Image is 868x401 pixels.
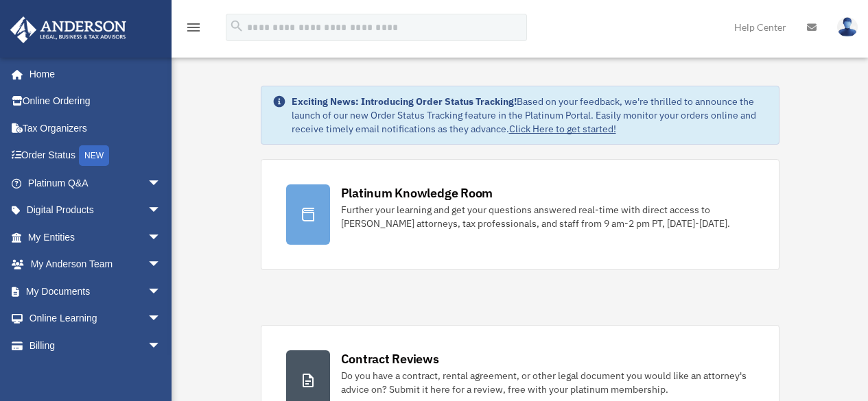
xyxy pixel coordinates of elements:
[341,203,754,230] div: Further your learning and get your questions answered real-time with direct access to [PERSON_NAM...
[10,278,182,305] a: My Documentsarrow_drop_down
[148,197,175,225] span: arrow_drop_down
[148,251,175,279] span: arrow_drop_down
[185,19,202,36] i: menu
[261,159,779,270] a: Platinum Knowledge Room Further your learning and get your questions answered real-time with dire...
[292,95,768,136] div: Based on your feedback, we're thrilled to announce the launch of our new Order Status Tracking fe...
[341,350,439,367] div: Contract Reviews
[229,19,244,34] i: search
[837,17,858,37] img: User Pic
[148,305,175,333] span: arrow_drop_down
[148,332,175,360] span: arrow_drop_down
[10,88,182,115] a: Online Ordering
[341,369,754,396] div: Do you have a contract, rental agreement, or other legal document you would like an attorney's ad...
[10,251,182,278] a: My Anderson Teamarrow_drop_down
[185,24,202,36] a: menu
[148,169,175,197] span: arrow_drop_down
[10,142,182,170] a: Order StatusNEW
[6,16,130,43] img: Anderson Advisors Platinum Portal
[509,123,616,135] a: Click Here to get started!
[341,184,493,202] div: Platinum Knowledge Room
[148,223,175,252] span: arrow_drop_down
[148,278,175,306] span: arrow_drop_down
[10,169,182,197] a: Platinum Q&Aarrow_drop_down
[10,197,182,224] a: Digital Productsarrow_drop_down
[10,114,182,142] a: Tax Organizers
[10,332,182,359] a: Billingarrow_drop_down
[10,305,182,332] a: Online Learningarrow_drop_down
[292,95,517,108] strong: Exciting News: Introducing Order Status Tracking!
[79,145,109,166] div: NEW
[10,60,175,88] a: Home
[10,223,182,251] a: My Entitiesarrow_drop_down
